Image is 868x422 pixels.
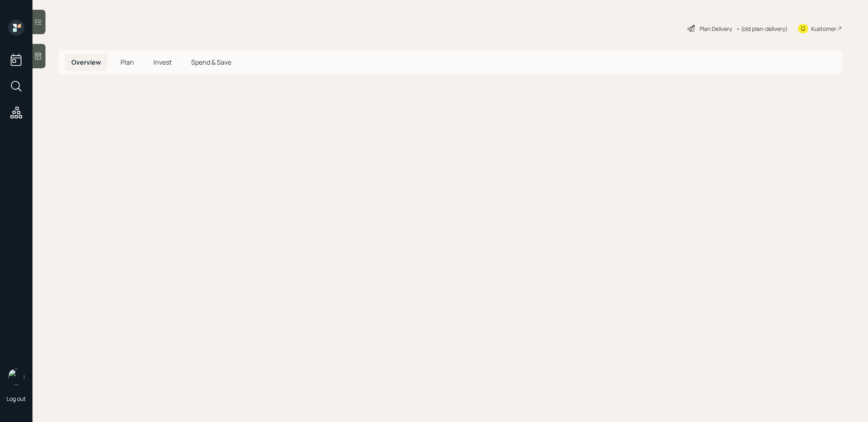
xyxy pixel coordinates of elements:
[700,24,732,33] div: Plan Delivery
[121,58,134,67] span: Plan
[6,395,26,402] div: Log out
[153,58,172,67] span: Invest
[736,24,788,33] div: • (old plan-delivery)
[811,24,836,33] div: Kustomer
[71,58,101,67] span: Overview
[8,369,24,385] img: treva-nostdahl-headshot.png
[191,58,231,67] span: Spend & Save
